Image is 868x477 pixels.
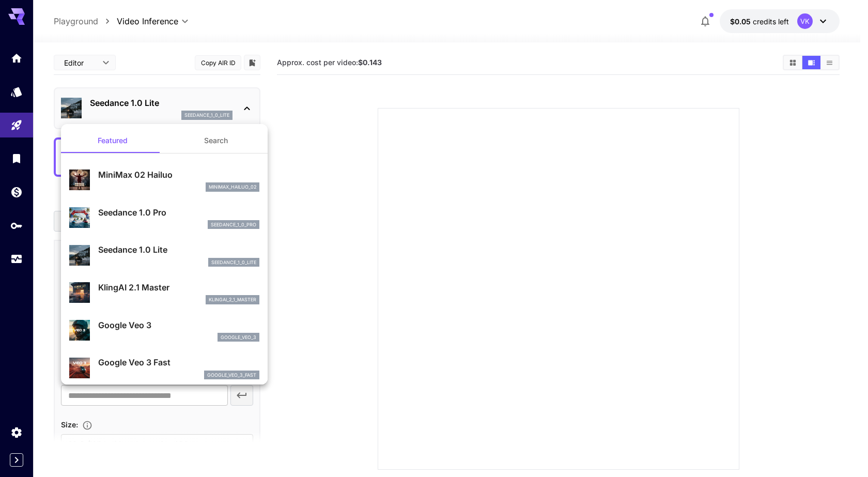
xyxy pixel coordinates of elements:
p: klingai_2_1_master [209,296,256,303]
p: seedance_1_0_lite [211,259,256,266]
p: KlingAI 2.1 Master [98,281,259,294]
div: Google Veo 3 Fastgoogle_veo_3_fast [69,352,259,383]
p: MiniMax 02 Hailuo [98,168,259,181]
p: seedance_1_0_pro [211,221,256,228]
p: Seedance 1.0 Pro [98,206,259,219]
div: Google Veo 3google_veo_3 [69,315,259,346]
button: Featured [61,128,164,153]
p: minimax_hailuo_02 [209,183,256,191]
div: KlingAI 2.1 Masterklingai_2_1_master [69,277,259,309]
p: Google Veo 3 Fast [98,356,259,368]
button: Search [164,128,268,153]
p: Google Veo 3 [98,319,259,331]
div: Seedance 1.0 Liteseedance_1_0_lite [69,239,259,271]
div: MiniMax 02 Hailuominimax_hailuo_02 [69,164,259,196]
p: google_veo_3_fast [207,372,256,379]
p: Seedance 1.0 Lite [98,243,259,256]
p: google_veo_3 [221,334,256,341]
div: Seedance 1.0 Proseedance_1_0_pro [69,202,259,234]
